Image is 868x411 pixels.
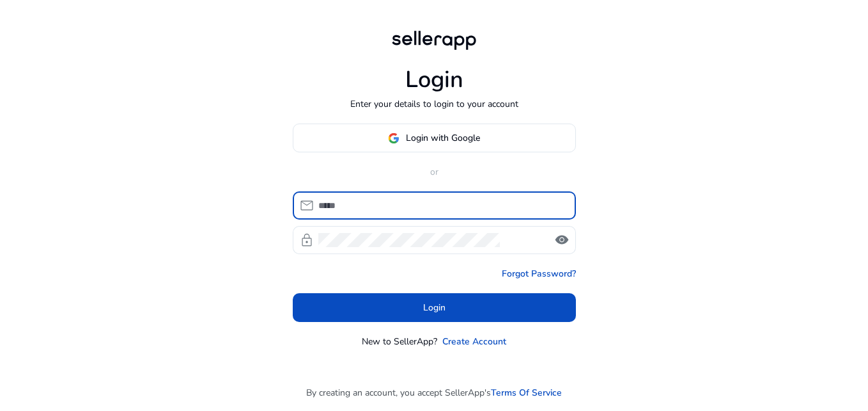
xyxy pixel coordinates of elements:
a: Create Account [442,335,506,348]
span: mail [299,198,314,213]
span: visibility [554,232,570,248]
button: Login [293,293,576,322]
span: Login [423,301,446,314]
button: Login with Google [293,124,576,152]
img: google-logo.svg [388,133,399,144]
h1: Login [405,66,463,93]
span: Login with Google [406,131,480,145]
p: Enter your details to login to your account [350,97,518,111]
p: or [293,165,576,179]
p: New to SellerApp? [362,335,437,348]
a: Terms Of Service [491,386,562,399]
a: Forgot Password? [502,267,576,280]
span: lock [299,232,314,248]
